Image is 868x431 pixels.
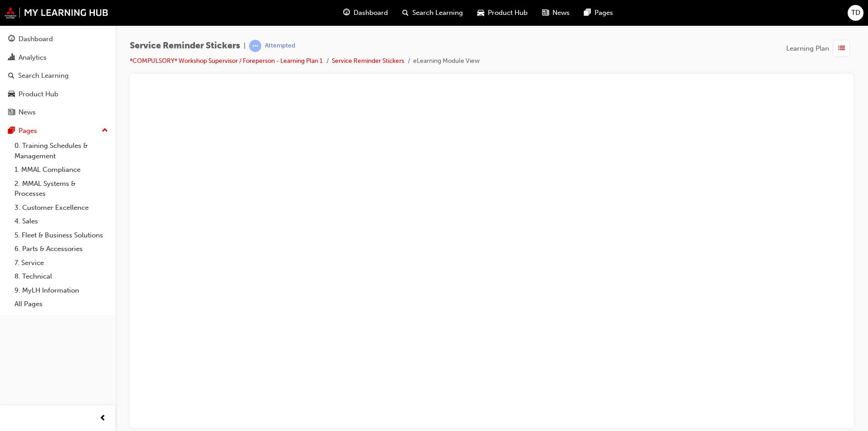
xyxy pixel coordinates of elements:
a: 3. Customer Excellence [11,201,112,215]
div: Search Learning [18,71,69,81]
button: Learning Plan [786,40,854,57]
a: 1. MMAL Compliance [11,163,112,177]
span: learningRecordVerb_ATTEMPT-icon [249,40,261,52]
span: Learning Plan [786,43,829,54]
span: search-icon [402,7,409,19]
span: Dashboard [354,8,388,18]
span: Pages [594,8,613,18]
span: pages-icon [584,7,591,19]
a: 7. Service [11,256,112,270]
a: *COMPULSORY* Workshop Supervisor / Foreperson - Learning Plan 1 [130,57,323,65]
span: Search Learning [412,8,463,18]
a: Service Reminder Stickers [332,57,404,65]
a: Dashboard [4,31,112,47]
span: news-icon [8,109,15,117]
a: Analytics [4,49,112,66]
div: Analytics [19,52,47,63]
span: car-icon [8,90,15,99]
a: 8. Technical [11,270,112,284]
span: Product Hub [488,8,528,18]
span: | [244,41,245,51]
a: 5. Fleet & Business Solutions [11,228,112,242]
a: All Pages [11,297,112,311]
a: 0. Training Schedules & Management [11,139,112,163]
a: News [4,104,112,121]
span: prev-icon [99,413,106,424]
a: 6. Parts & Accessories [11,242,112,256]
a: Product Hub [4,86,112,103]
a: pages-iconPages [577,4,620,22]
a: search-iconSearch Learning [395,4,470,22]
a: 2. MMAL Systems & Processes [11,177,112,201]
span: car-icon [477,7,484,19]
div: News [19,107,36,118]
div: Product Hub [19,89,58,99]
li: eLearning Module View [413,56,480,66]
span: chart-icon [8,54,15,62]
button: DashboardAnalyticsSearch LearningProduct HubNews [4,29,112,123]
img: mmal [5,7,108,19]
span: search-icon [8,72,14,80]
div: Attempted [265,42,295,50]
span: guage-icon [343,7,350,19]
button: Pages [4,123,112,139]
span: up-icon [102,125,108,137]
div: Dashboard [19,34,53,44]
span: Service Reminder Stickers [130,41,240,51]
a: Search Learning [4,67,112,84]
a: car-iconProduct Hub [470,4,535,22]
a: 4. Sales [11,214,112,228]
span: news-icon [542,7,549,19]
span: News [552,8,570,18]
button: TD [848,5,863,21]
a: news-iconNews [535,4,577,22]
span: pages-icon [8,127,15,135]
span: guage-icon [8,35,15,43]
a: 9. MyLH Information [11,284,112,298]
a: guage-iconDashboard [336,4,395,22]
div: Pages [19,126,37,136]
span: TD [851,8,860,18]
span: list-icon [838,43,845,54]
